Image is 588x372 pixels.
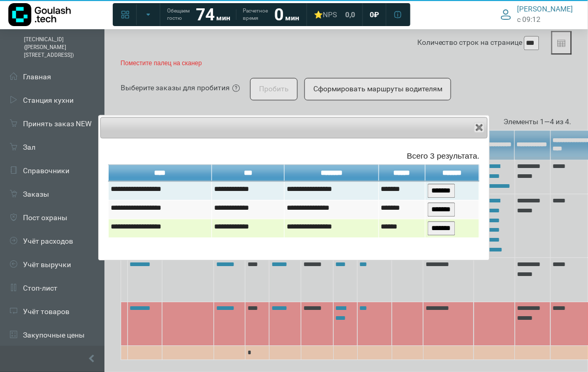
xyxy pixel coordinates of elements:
[314,10,337,19] div: ⭐
[161,5,305,24] a: Обещаем гостю 74 мин Расчетное время 0 мин
[108,150,479,162] div: Всего 3 результата.
[495,2,580,27] button: [PERSON_NAME] c 09:12
[274,5,284,25] strong: 0
[374,10,379,19] span: ₽
[216,14,230,22] span: мин
[285,14,299,22] span: мин
[474,122,485,133] button: Close
[345,10,355,19] span: 0,0
[196,5,215,25] strong: 74
[308,5,361,24] a: ⭐NPS 0,0
[323,10,337,19] span: NPS
[363,5,385,24] a: 0 ₽
[167,7,190,22] span: Обещаем гостю
[243,7,268,22] span: Расчетное время
[370,10,374,19] span: 0
[518,4,573,14] span: [PERSON_NAME]
[8,3,71,26] img: Логотип компании Goulash.tech
[518,14,541,25] span: c 09:12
